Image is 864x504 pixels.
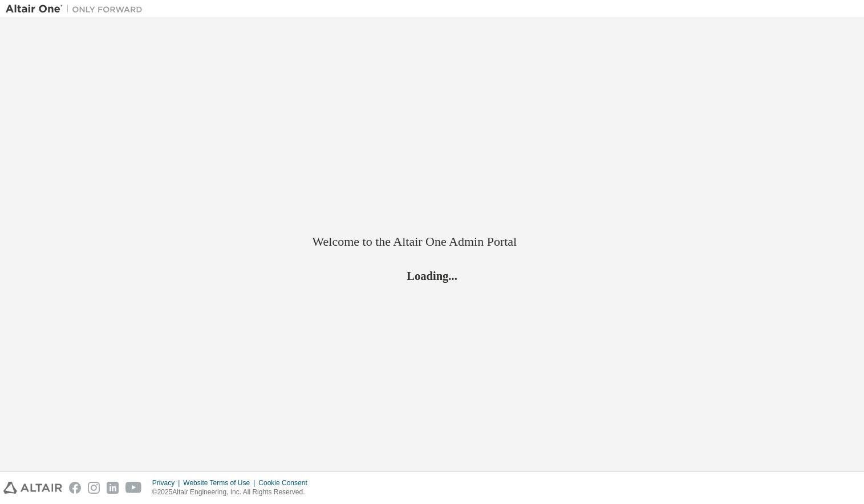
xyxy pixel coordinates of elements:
img: instagram.svg [88,482,100,494]
img: Altair One [6,3,148,15]
div: Website Terms of Use [183,478,258,487]
h2: Welcome to the Altair One Admin Portal [313,234,552,250]
div: Cookie Consent [258,478,314,487]
p: © 2025 Altair Engineering, Inc. All Rights Reserved. [152,487,314,497]
img: youtube.svg [125,482,142,494]
img: altair_logo.svg [3,482,62,494]
img: facebook.svg [69,482,81,494]
img: linkedin.svg [107,482,119,494]
div: Privacy [152,478,183,487]
h2: Loading... [313,269,552,283]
